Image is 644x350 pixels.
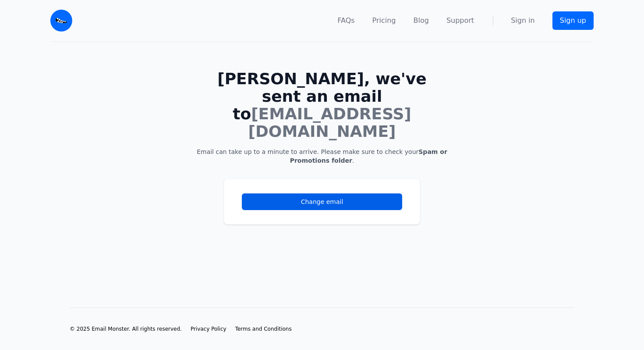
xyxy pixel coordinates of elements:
a: Sign up [552,11,594,30]
a: Change email [242,193,402,210]
a: Pricing [372,15,396,26]
a: Privacy Policy [191,325,226,332]
b: Spam or Promotions folder [290,148,447,164]
img: Email Monster [50,10,72,32]
a: Support [446,15,474,26]
a: Terms and Conditions [235,325,292,332]
span: Privacy Policy [191,326,226,332]
span: [EMAIL_ADDRESS][DOMAIN_NAME] [248,105,411,140]
a: Blog [414,15,429,26]
h1: [PERSON_NAME], we've sent an email to [196,70,448,140]
span: Terms and Conditions [235,326,292,332]
a: FAQs [337,15,354,26]
p: Email can take up to a minute to arrive. Please make sure to check your . [196,147,448,165]
li: © 2025 Email Monster. All rights reserved. [70,325,182,332]
a: Sign in [511,15,535,26]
